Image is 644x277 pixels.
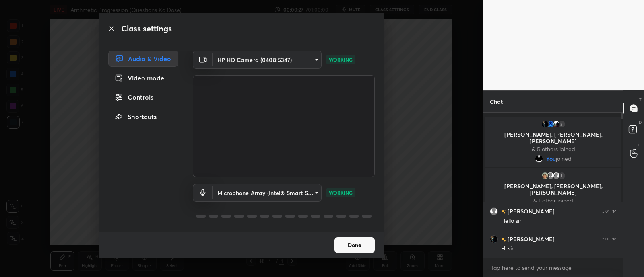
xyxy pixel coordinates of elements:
[501,237,506,242] img: no-rating-badge.077c3623.svg
[506,207,555,215] h6: [PERSON_NAME]
[213,184,322,202] div: HP HD Camera (0408:5347)
[541,172,549,180] img: f91cef27c936407392e8ea7f18fb4719.jpg
[490,197,616,204] p: & 1 other joined
[501,209,506,214] img: no-rating-badge.077c3623.svg
[602,209,617,214] div: 5:01 PM
[535,155,543,163] img: 09eacaca48724f39b2bfd7afae5e8fbc.jpg
[639,97,642,103] p: T
[108,70,178,86] div: Video mode
[490,207,498,215] img: default.png
[329,189,353,196] p: WORKING
[490,131,616,144] p: [PERSON_NAME], [PERSON_NAME], [PERSON_NAME]
[334,237,375,253] button: Done
[108,109,178,125] div: Shortcuts
[602,237,617,242] div: 5:01 PM
[483,115,623,258] div: grid
[490,183,616,196] p: [PERSON_NAME], [PERSON_NAME], [PERSON_NAME]
[108,89,178,105] div: Controls
[558,172,566,180] div: 1
[121,23,172,35] h2: Class settings
[490,146,616,152] p: & 5 others joined
[547,172,555,180] img: default.png
[558,120,566,128] div: 5
[501,217,617,225] div: Hello sir
[108,51,178,67] div: Audio & Video
[638,142,642,148] p: G
[639,119,642,125] p: D
[329,56,353,63] p: WORKING
[506,235,555,243] h6: [PERSON_NAME]
[541,120,549,128] img: 4d02a69ce65c422ca87c10e9ede0a049.jpg
[483,91,509,112] p: Chat
[213,51,322,69] div: HP HD Camera (0408:5347)
[501,245,617,253] div: Hi sir
[546,156,556,162] span: You
[556,156,572,162] span: joined
[547,120,555,128] img: 95dbb4756f004c48a8b6acf91841d0f9.jpg
[552,172,560,180] img: default.png
[490,235,498,243] img: 4d02a69ce65c422ca87c10e9ede0a049.jpg
[552,120,560,128] img: c172bb96f8354471b484254a5e9e72f3.jpg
